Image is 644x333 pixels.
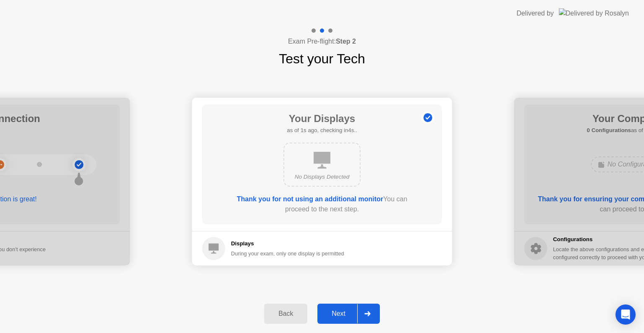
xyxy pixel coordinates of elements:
div: No Displays Detected [291,173,353,181]
div: Delivered by [517,8,554,18]
div: Back [267,310,305,317]
h5: as of 1s ago, checking in4s.. [287,126,357,135]
div: Next [320,310,357,317]
h4: Exam Pre-flight: [288,36,356,47]
button: Back [264,304,307,324]
img: Delivered by Rosalyn [559,8,629,18]
b: Step 2 [336,38,356,45]
h1: Your Displays [287,111,357,126]
div: During your exam, only one display is permitted [231,250,344,258]
button: Next [317,304,380,324]
div: Open Intercom Messenger [615,304,636,325]
b: Thank you for not using an additional monitor [237,195,383,203]
h1: Test your Tech [279,49,365,69]
div: You can proceed to the next step. [226,194,418,214]
h5: Displays [231,239,344,248]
